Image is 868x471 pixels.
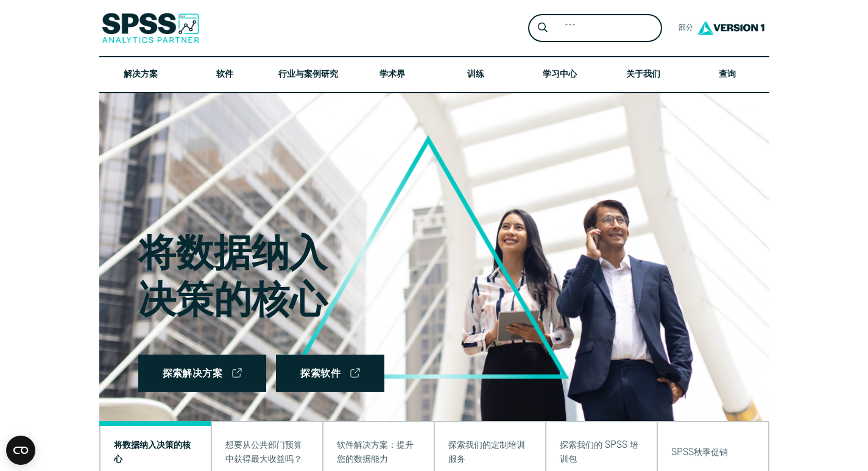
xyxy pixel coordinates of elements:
[267,57,351,93] a: 行业与案例研究
[379,70,405,79] font: 学术界
[138,355,267,392] a: 探索解决方案
[99,57,769,93] nav: 桌面版网站主菜单
[337,441,414,464] font: 软件解决方案：提升您的数据能力
[531,17,554,40] button: 搜索放大镜图标
[99,57,183,93] a: 解决方案
[679,24,693,32] font: 部分
[518,57,602,93] a: 学习中心
[124,70,158,79] font: 解决方案
[528,14,662,43] form: 网站标题搜索表单
[602,57,686,93] a: 关于我们
[671,448,728,458] font: SPSS秋季促销
[719,70,736,79] font: 查询
[626,70,660,79] font: 关于我们
[138,273,327,323] font: 决策的核心
[560,441,638,464] font: 探索我们的 SPSS 培训包
[538,23,548,33] svg: 搜索放大镜图标
[467,70,484,79] font: 训练
[225,441,302,464] font: 想要从公共部门预算中获得最大收益吗？
[276,355,384,392] a: 探索软件
[6,436,35,465] button: Open CMP widget
[300,369,340,379] font: 探索软件
[543,70,577,79] font: 学习中心
[685,57,769,93] a: 查询
[434,57,518,93] a: 训练
[278,70,338,79] font: 行业与案例研究
[350,57,434,93] a: 学术界
[694,16,767,39] img: Version1 徽标
[102,13,199,43] img: SPSS 分析合作伙伴
[183,57,267,93] a: 软件
[448,441,525,464] font: 探索我们的定制培训服务
[114,441,191,464] font: 将数据纳入决策的核心
[216,70,233,79] font: 软件
[138,226,327,276] font: 将数据纳入
[163,369,223,379] font: 探索解决方案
